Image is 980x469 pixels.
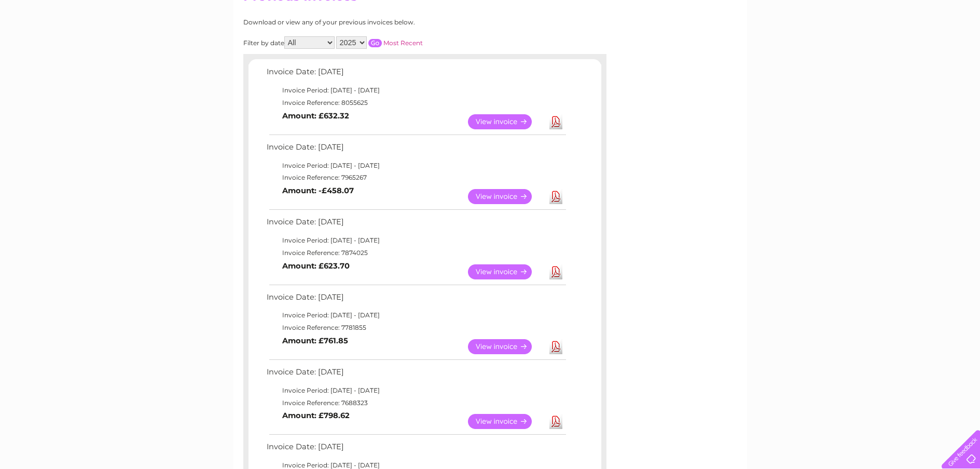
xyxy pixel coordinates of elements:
[383,39,423,47] a: Most Recent
[264,140,568,159] td: Invoice Date: [DATE]
[282,111,349,120] b: Amount: £632.32
[468,339,544,354] a: View
[282,261,350,271] b: Amount: £623.70
[282,186,354,195] b: Amount: -£458.07
[549,189,562,204] a: Download
[282,336,348,345] b: Amount: £761.85
[264,440,568,459] td: Invoice Date: [DATE]
[264,290,568,310] td: Invoice Date: [DATE]
[34,27,87,59] img: logo.png
[911,44,936,52] a: Contact
[468,264,544,279] a: View
[468,189,544,204] a: View
[243,19,516,26] div: Download or view any of your previous invoices below.
[264,159,568,172] td: Invoice Period: [DATE] - [DATE]
[282,411,350,420] b: Amount: £798.62
[264,234,568,247] td: Invoice Period: [DATE] - [DATE]
[797,44,817,52] a: Water
[852,44,884,52] a: Telecoms
[549,339,562,354] a: Download
[264,397,568,409] td: Invoice Reference: 7688323
[784,5,856,18] a: 0333 014 3131
[823,44,846,52] a: Energy
[890,44,905,52] a: Blog
[264,247,568,259] td: Invoice Reference: 7874025
[549,414,562,429] a: Download
[468,114,544,129] a: View
[264,321,568,334] td: Invoice Reference: 7781855
[264,97,568,109] td: Invoice Reference: 8055625
[264,365,568,384] td: Invoice Date: [DATE]
[549,264,562,279] a: Download
[245,6,736,50] div: Clear Business is a trading name of Verastar Limited (registered in [GEOGRAPHIC_DATA] No. 3667643...
[264,384,568,397] td: Invoice Period: [DATE] - [DATE]
[264,309,568,321] td: Invoice Period: [DATE] - [DATE]
[549,114,562,129] a: Download
[946,44,970,52] a: Log out
[243,36,516,49] div: Filter by date
[264,171,568,184] td: Invoice Reference: 7965267
[264,215,568,234] td: Invoice Date: [DATE]
[264,65,568,84] td: Invoice Date: [DATE]
[468,414,544,429] a: View
[264,84,568,97] td: Invoice Period: [DATE] - [DATE]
